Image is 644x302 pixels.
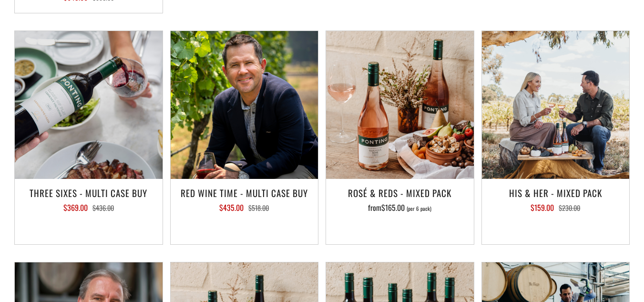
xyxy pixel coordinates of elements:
h3: His & Her - Mixed Pack [487,185,625,201]
h3: Rosé & Reds - Mixed Pack [331,185,469,201]
span: (per 6 pack) [407,206,431,211]
h3: Three Sixes - Multi Case Buy [20,185,158,201]
span: $159.00 [531,202,554,213]
span: $230.00 [559,203,580,213]
h3: Red Wine Time - Multi Case Buy [175,185,314,201]
span: from [368,202,431,213]
span: $436.00 [92,203,114,213]
a: Three Sixes - Multi Case Buy $369.00 $436.00 [15,185,163,232]
span: $369.00 [63,202,88,213]
span: $165.00 [381,202,405,213]
a: Red Wine Time - Multi Case Buy $435.00 $518.00 [171,185,318,232]
span: $518.00 [248,203,269,213]
a: Rosé & Reds - Mixed Pack from$165.00 (per 6 pack) [326,185,474,232]
a: His & Her - Mixed Pack $159.00 $230.00 [482,185,630,232]
span: $435.00 [219,202,244,213]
